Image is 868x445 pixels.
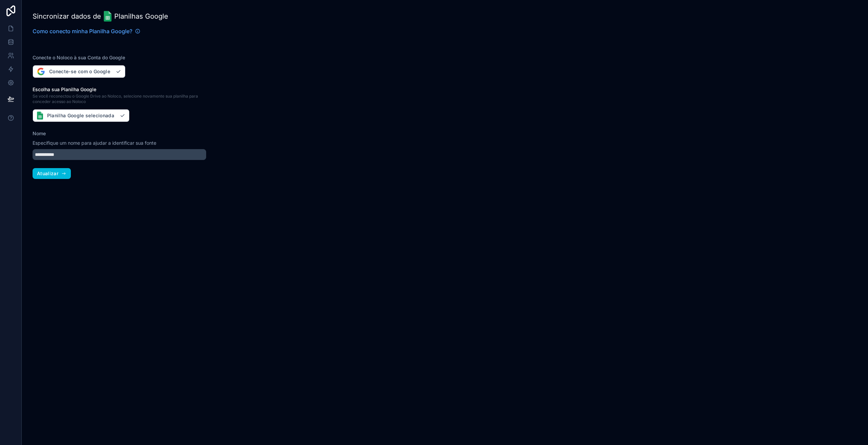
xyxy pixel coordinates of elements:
[47,113,114,118] font: Planilha Google selecionada
[33,55,125,60] font: Conecte o Noloco à sua Conta do Google
[33,109,130,122] button: Planilha Google selecionada
[104,11,112,22] img: Logotipo do Planilhas Google
[114,12,168,20] font: Planilhas Google
[33,168,71,179] button: Atualizar
[33,28,132,35] font: Como conecto minha Planilha Google?
[37,67,45,76] img: Entrar com o logotipo do Google
[33,12,101,20] font: Sincronizar dados de
[33,140,156,146] font: Especifique um nome para ajudar a identificar sua fonte
[33,94,198,104] font: Se você reconectou o Google Drive ao Noloco, selecione novamente sua planilha para conceder acess...
[33,130,46,136] font: Nome
[37,170,58,176] font: Atualizar
[33,86,96,92] font: Escolha sua Planilha Google
[37,112,43,120] img: Logotipo do Planilhas Google
[33,27,140,35] a: Como conecto minha Planilha Google?
[33,65,125,78] button: Conecte-se com o Google
[49,68,110,74] font: Conecte-se com o Google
